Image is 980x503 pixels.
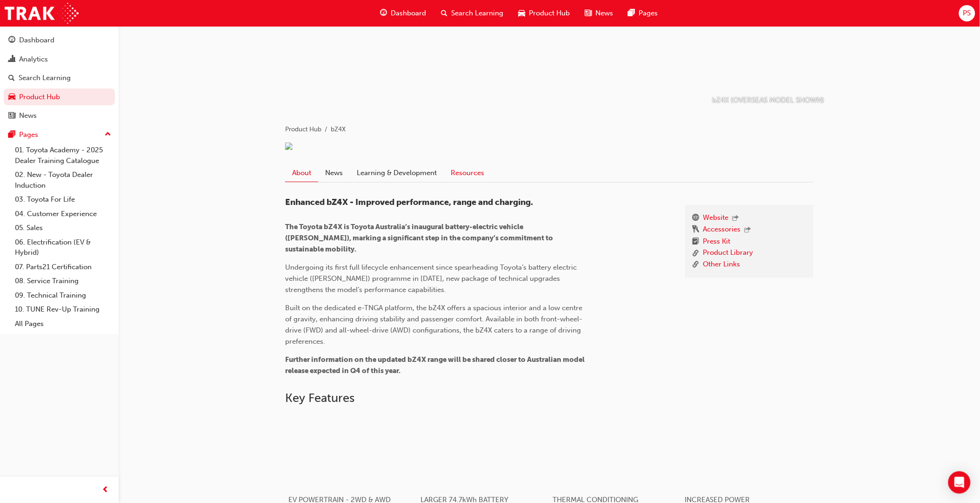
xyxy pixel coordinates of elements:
div: Open Intercom Messenger [948,471,971,494]
div: Analytics [19,54,48,65]
a: pages-iconPages [620,4,665,23]
a: Other Links [703,259,740,271]
a: news-iconNews [577,4,620,23]
button: Pages [4,126,115,143]
button: DashboardAnalyticsSearch LearningProduct HubNews [4,30,115,126]
span: News [595,8,613,19]
div: News [19,110,37,121]
a: Product Hub [285,125,321,133]
a: 09. Technical Training [11,288,115,303]
span: Built on the dedicated e-TNGA platform, the bZ4X offers a spacious interior and a low centre of g... [285,304,584,346]
div: Dashboard [19,35,54,46]
a: Accessories [703,224,741,236]
span: guage-icon [380,7,387,19]
a: 06. Electrification (EV & Hybrid) [11,235,115,260]
span: news-icon [585,7,592,19]
span: Enhanced bZ4X - Improved performance, range and charging. [285,197,533,207]
a: Product Library [703,247,753,259]
a: Press Kit [703,236,731,248]
span: search-icon [8,74,15,82]
span: Pages [639,8,658,19]
span: Search Learning [451,8,503,19]
h2: Key Features [285,391,813,406]
a: 04. Customer Experience [11,207,115,221]
span: The Toyota bZ4X is Toyota Australia’s inaugural battery-electric vehicle ([PERSON_NAME]), marking... [285,223,554,253]
span: outbound-icon [733,215,739,223]
span: Undergoing its first full lifecycle enhancement since spearheading Toyota’s battery electric vehi... [285,263,579,294]
a: 01. Toyota Academy - 2025 Dealer Training Catalogue [11,143,115,168]
span: search-icon [441,7,447,19]
span: Product Hub [529,8,570,19]
a: Analytics [4,51,115,68]
a: Learning & Development [350,164,444,182]
div: Search Learning [19,73,71,83]
span: booktick-icon [693,236,700,248]
button: PS [959,5,975,21]
span: pages-icon [628,7,635,19]
span: guage-icon [8,36,15,45]
span: chart-icon [8,55,15,64]
span: Dashboard [391,8,426,19]
a: Dashboard [4,32,115,49]
span: link-icon [693,247,700,259]
div: Pages [19,129,38,140]
img: Trak [5,3,79,24]
a: 07. Parts21 Certification [11,260,115,274]
a: 02. New - Toyota Dealer Induction [11,168,115,192]
a: 08. Service Training [11,274,115,288]
span: keys-icon [693,224,700,236]
a: search-iconSearch Learning [433,4,511,23]
p: bZ4X (OVERSEAS MODEL SHOWN) [713,95,825,106]
span: outbound-icon [745,226,751,234]
span: PS [963,8,971,19]
span: up-icon [105,129,111,141]
a: News [4,107,115,124]
a: All Pages [11,317,115,331]
span: pages-icon [8,131,15,139]
span: car-icon [8,93,15,102]
a: Website [703,212,729,224]
a: car-iconProduct Hub [511,4,577,23]
span: www-icon [693,212,700,224]
a: News [318,164,350,182]
a: Search Learning [4,69,115,87]
a: 05. Sales [11,221,115,235]
a: 03. Toyota For Life [11,192,115,207]
span: Further information on the updated bZ4X range will be shared closer to Australian model release e... [285,355,586,375]
span: car-icon [518,7,525,19]
img: ccc6c3e7-397f-4360-a55c-435fbcab7568.png [285,143,293,150]
a: 10. TUNE Rev-Up Training [11,302,115,317]
span: link-icon [693,259,700,271]
span: news-icon [8,112,15,120]
a: About [285,164,318,182]
span: prev-icon [102,484,109,496]
a: Resources [444,164,491,182]
li: bZ4X [331,124,346,135]
a: guage-iconDashboard [373,4,433,23]
a: Product Hub [4,88,115,106]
